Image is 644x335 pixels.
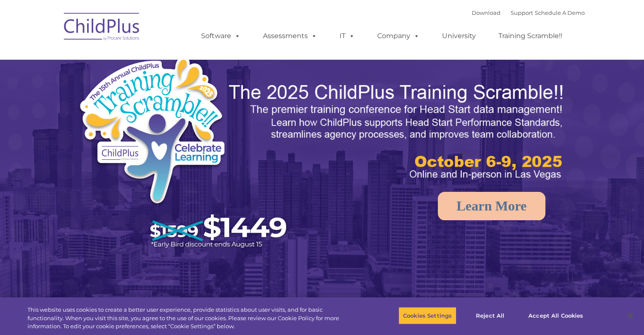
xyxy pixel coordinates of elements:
[193,28,249,44] a: Software
[118,56,144,62] span: Last name
[369,28,428,44] a: Company
[60,7,144,49] img: ChildPlus by Procare Solutions
[511,9,533,16] a: Support
[472,9,585,16] font: |
[331,28,363,44] a: IT
[472,9,500,16] a: Download
[398,307,456,324] button: Cookies Settings
[438,192,545,220] a: Learn More
[118,91,154,97] span: Phone number
[535,9,585,16] a: Schedule A Demo
[621,306,640,325] button: Close
[254,28,326,44] a: Assessments
[490,28,571,44] a: Training Scramble!!
[434,28,484,44] a: University
[524,307,588,324] button: Accept All Cookies
[28,306,354,331] div: This website uses cookies to create a better user experience, provide statistics about user visit...
[464,307,517,324] button: Reject All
